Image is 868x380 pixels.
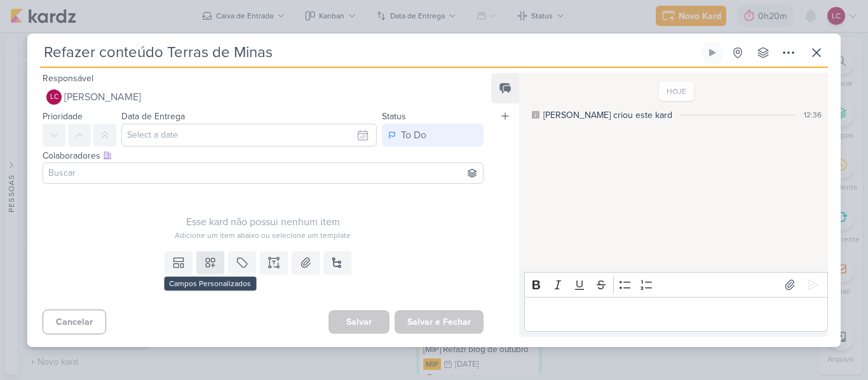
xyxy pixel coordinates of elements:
label: Prioridade [43,111,83,122]
label: Responsável [43,73,93,84]
div: [PERSON_NAME] criou este kard [543,108,672,122]
button: Cancelar [43,310,106,334]
input: Buscar [46,166,480,181]
p: LC [50,94,58,101]
div: Colaboradores [43,149,484,162]
input: Select a date [121,124,377,147]
div: Editor toolbar [524,272,828,297]
label: Status [382,111,406,122]
button: LC [PERSON_NAME] [43,86,484,108]
div: Esse kard não possui nenhum item [43,214,484,230]
div: 12:36 [804,109,822,121]
button: To Do [382,124,484,147]
span: [PERSON_NAME] [64,89,141,105]
div: To Do [401,128,426,143]
div: Laís Costa [46,89,62,105]
div: Ligar relógio [707,48,717,58]
label: Data de Entrega [121,111,185,122]
div: Editor editing area: main [524,297,828,332]
input: Kard Sem Título [40,41,698,64]
div: Adicione um item abaixo ou selecione um template [43,230,484,241]
div: Campos Personalizados [164,277,256,291]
